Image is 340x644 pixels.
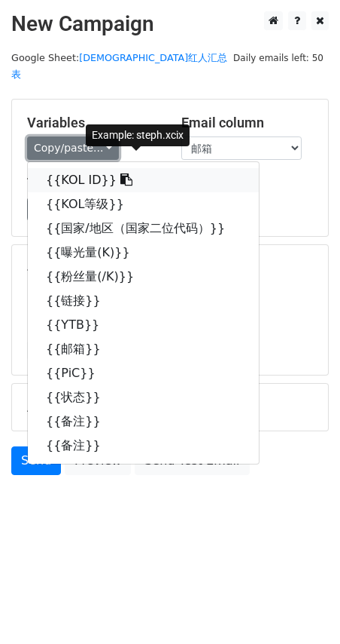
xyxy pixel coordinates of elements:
a: {{PiC}} [28,361,259,385]
iframe: Chat Widget [265,572,340,644]
a: {{备注}} [28,434,259,458]
h5: Email column [181,115,313,131]
a: {{国家/地区（国家二位代码）}} [28,216,259,241]
a: [DEMOGRAPHIC_DATA]红人汇总表 [11,52,227,81]
small: Google Sheet: [11,52,227,81]
a: {{YTB}} [28,313,259,337]
a: {{KOL ID}} [28,168,259,192]
span: Daily emails left: 50 [228,50,329,66]
a: {{邮箱}} [28,337,259,361]
a: Copy/paste... [27,136,119,160]
a: Daily emails left: 50 [228,52,329,63]
a: {{KOL等级}} [28,192,259,216]
a: {{备注}} [28,409,259,434]
a: {{曝光量(K)}} [28,241,259,265]
div: Example: steph.xcix [86,124,190,146]
a: {{链接}} [28,289,259,313]
h2: New Campaign [11,11,329,37]
a: {{状态}} [28,385,259,409]
a: Send [11,446,61,475]
a: {{粉丝量(/K)}} [28,265,259,289]
div: 聊天小组件 [265,572,340,644]
h5: Variables [27,115,159,131]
